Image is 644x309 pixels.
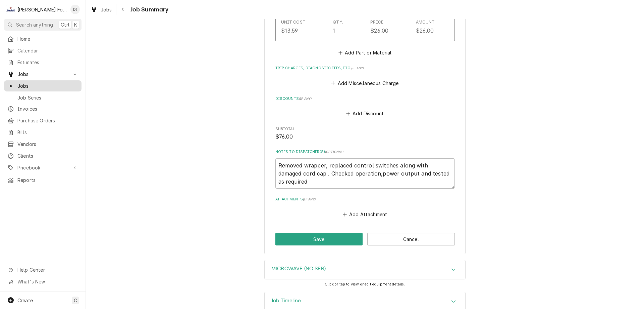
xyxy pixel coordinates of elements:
[275,66,455,88] div: Trip Charges, Diagnostic Fees, etc.
[101,6,112,13] span: Jobs
[17,35,78,42] span: Home
[17,141,78,148] span: Vendors
[17,278,77,285] span: What's New
[341,209,388,219] button: Add Attachment
[6,5,15,14] div: Marshall Food Equipment Service's Avatar
[299,97,312,101] span: ( if any )
[416,19,435,25] div: Amount
[275,158,455,189] textarea: Removed wrapper, replaced control switches along with damaged cord cap . Checked operation,power ...
[370,27,388,35] div: $26.00
[74,297,77,304] span: C
[4,264,82,275] a: Go to Help Center
[17,164,68,171] span: Pricebook
[118,4,128,15] button: Navigate back
[330,78,400,88] button: Add Miscellaneous Charge
[4,175,82,186] a: Reports
[281,19,306,25] div: Unit Cost
[275,233,455,245] div: Button Group
[17,152,78,159] span: Clients
[416,27,434,35] div: $26.00
[61,21,69,28] span: Ctrl
[17,94,78,101] span: Job Series
[275,96,455,118] div: Discounts
[17,266,77,273] span: Help Center
[16,21,53,28] span: Search anything
[271,298,301,304] h3: Job Timeline
[128,5,169,14] span: Job Summary
[275,149,455,155] label: Notes to Dispatcher(s)
[4,80,82,91] a: Jobs
[325,282,405,286] span: Click or tap to view or edit equipment details.
[70,5,80,14] div: D(
[4,33,82,44] a: Home
[17,6,67,13] div: [PERSON_NAME] Food Equipment Service
[370,19,383,25] div: Price
[17,177,78,184] span: Reports
[281,27,298,35] div: $13.59
[337,48,392,57] button: Add Part or Material
[333,27,335,35] div: 1
[4,45,82,56] a: Calendar
[275,126,455,141] div: Subtotal
[265,260,465,279] button: Accordion Details Expand Trigger
[4,57,82,68] a: Estimates
[17,59,78,66] span: Estimates
[6,5,15,14] div: M
[4,19,82,31] button: Search anythingCtrlK
[275,133,293,140] span: $76.00
[275,197,455,202] label: Attachments
[264,260,466,279] div: MICROWAVE (NO SER)
[4,127,82,138] a: Bills
[4,150,82,161] a: Clients
[325,150,344,154] span: ( optional )
[4,139,82,150] a: Vendors
[333,19,343,25] div: Qty.
[17,298,33,303] span: Create
[17,47,78,54] span: Calendar
[17,105,78,112] span: Invoices
[4,162,82,173] a: Go to Pricebook
[345,109,385,118] button: Add Discount
[275,96,455,102] label: Discounts
[17,71,68,78] span: Jobs
[303,197,316,201] span: ( if any )
[275,66,455,71] label: Trip Charges, Diagnostic Fees, etc.
[4,92,82,103] a: Job Series
[17,129,78,136] span: Bills
[70,5,80,14] div: Derek Testa (81)'s Avatar
[88,4,115,15] a: Jobs
[74,21,77,28] span: K
[275,133,455,141] span: Subtotal
[265,260,465,279] div: Accordion Header
[17,82,78,89] span: Jobs
[275,126,455,132] span: Subtotal
[4,69,82,80] a: Go to Jobs
[4,276,82,287] a: Go to What's New
[271,266,326,272] h3: MICROWAVE (NO SER)
[4,115,82,126] a: Purchase Orders
[351,66,364,70] span: ( if any )
[17,117,78,124] span: Purchase Orders
[275,233,455,245] div: Button Group Row
[275,149,455,189] div: Notes to Dispatcher(s)
[275,197,455,219] div: Attachments
[367,233,455,245] button: Cancel
[275,233,363,245] button: Save
[4,103,82,114] a: Invoices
